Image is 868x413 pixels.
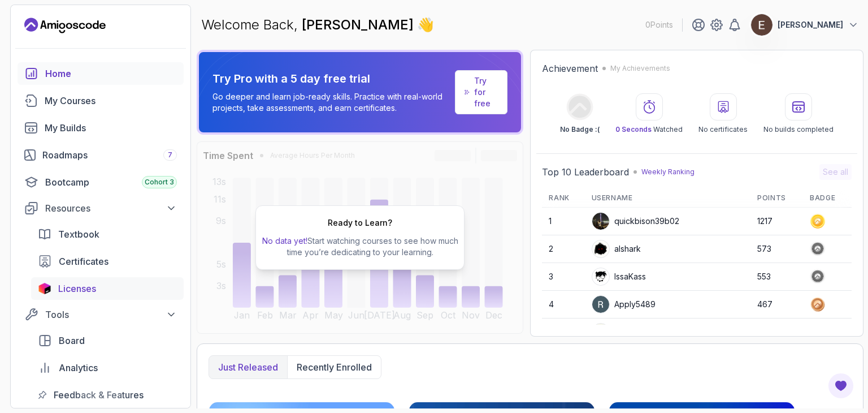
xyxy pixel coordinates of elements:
p: Weekly Ranking [641,167,695,177]
h2: Top 10 Leaderboard [542,165,629,179]
p: My Achievements [610,64,670,73]
a: analytics [31,356,184,379]
p: No Badge :( [560,125,600,134]
div: Tools [45,308,177,321]
img: user profile image [592,213,609,230]
span: Board [59,334,85,347]
a: Try for free [474,75,498,109]
a: courses [18,89,184,112]
p: Start watching courses to see how much time you’re dedicating to your learning. [261,235,459,258]
a: board [31,329,184,352]
a: home [18,62,184,85]
img: user profile image [592,240,609,257]
a: certificates [31,250,184,273]
button: Just released [209,356,287,378]
div: Roadmaps [42,148,177,162]
td: 2 [542,235,584,263]
span: Certificates [59,255,108,268]
p: Go deeper and learn job-ready skills. Practice with real-world projects, take assessments, and ea... [212,91,450,114]
td: 4 [542,291,584,319]
div: quickbison39b02 [592,212,679,230]
span: 👋 [415,13,438,37]
a: roadmaps [18,144,184,166]
div: Bootcamp [45,175,177,189]
td: 5 [542,319,584,346]
td: 3 [542,263,584,291]
div: IssaKass [592,268,646,286]
p: Try Pro with a 5 day free trial [212,71,450,87]
td: 1 [542,208,584,235]
img: default monster avatar [592,324,609,341]
a: feedback [31,384,184,406]
button: Recently enrolled [287,356,381,378]
span: [PERSON_NAME] [302,16,417,33]
div: Resources [45,201,177,215]
span: Textbook [58,227,99,241]
p: Welcome Back, [201,16,434,34]
span: No data yet! [262,236,307,246]
td: 467 [750,291,803,319]
a: Landing page [24,16,106,35]
a: licenses [31,277,184,300]
td: 553 [750,263,803,291]
span: Analytics [59,361,98,375]
button: Open Feedback Button [827,372,854,399]
td: 1217 [750,208,803,235]
td: 379 [750,319,803,346]
button: Tools [18,304,184,325]
div: Home [45,67,177,80]
th: Rank [542,189,584,208]
img: user profile image [751,14,772,36]
p: 0 Points [645,19,673,31]
img: jetbrains icon [38,283,51,294]
button: Resources [18,198,184,218]
span: Cohort 3 [145,178,174,187]
img: user profile image [592,268,609,285]
img: user profile image [592,296,609,313]
span: Feedback & Features [54,388,144,402]
a: Try for free [455,70,507,114]
a: textbook [31,223,184,246]
a: bootcamp [18,171,184,193]
td: 573 [750,235,803,263]
button: user profile image[PERSON_NAME] [750,14,859,36]
div: My Courses [45,94,177,107]
div: alshark [592,240,641,258]
span: Licenses [58,282,96,295]
p: Recently enrolled [297,360,372,374]
h2: Achievement [542,62,598,75]
a: builds [18,117,184,139]
th: Username [585,189,751,208]
div: My Builds [45,121,177,135]
button: See all [819,164,852,180]
div: mkobycoats [592,323,660,341]
p: No builds completed [763,125,834,134]
span: 7 [168,150,172,160]
h2: Ready to Learn? [328,217,392,229]
div: Apply5489 [592,295,656,313]
th: Badge [803,189,852,208]
p: Just released [218,360,278,374]
span: 0 Seconds [615,125,652,134]
p: No certificates [698,125,748,134]
th: Points [750,189,803,208]
p: Watched [615,125,683,134]
p: [PERSON_NAME] [778,19,843,31]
